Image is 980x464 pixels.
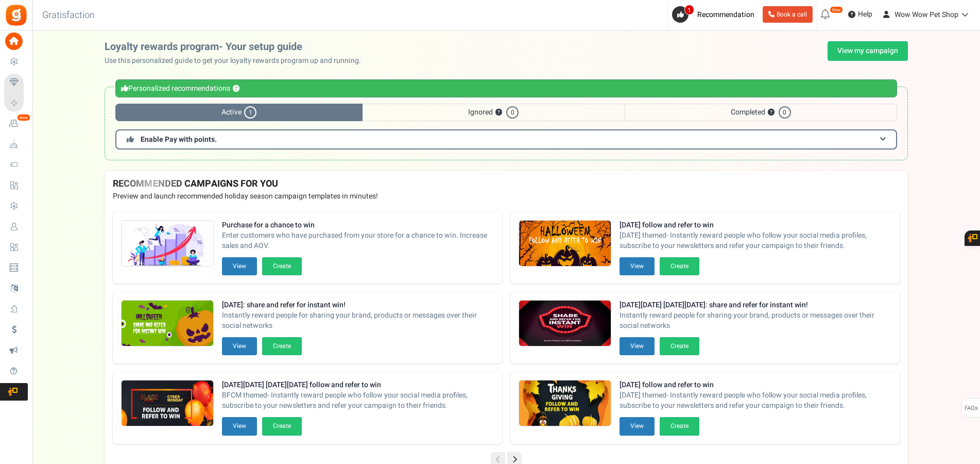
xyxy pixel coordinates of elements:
[672,6,759,23] a: 1 Recommendation
[519,221,611,267] img: Recommended Campaigns
[519,301,611,347] img: Recommended Campaigns
[506,106,519,119] span: 0
[660,337,699,355] button: Create
[262,417,302,435] button: Create
[763,6,813,23] a: Book a call
[660,417,699,435] button: Create
[620,380,891,390] strong: [DATE] follow and refer to win
[855,9,872,20] span: Help
[363,104,624,121] span: Ignored
[519,380,611,427] img: Recommended Campaigns
[964,399,978,418] span: FAQs
[684,5,694,15] span: 1
[122,301,213,347] img: Recommended Campaigns
[895,9,958,20] span: Wow Wow Pet Shop
[768,109,775,116] button: ?
[222,417,257,435] button: View
[262,337,302,355] button: Create
[113,191,900,202] p: Preview and launch recommended holiday season campaign templates in minutes!
[141,134,217,145] span: Enable Pay with points.
[4,115,28,132] a: New
[17,114,30,121] em: New
[620,220,891,230] strong: [DATE] follow and refer to win
[620,337,655,355] button: View
[620,417,655,435] button: View
[233,86,239,92] button: ?
[31,5,106,26] h3: Gratisfaction
[222,220,494,230] strong: Purchase for a chance to win
[620,310,891,331] span: Instantly reward people for sharing your brand, products or messages over their social networks
[830,6,843,13] em: New
[105,41,369,53] h2: Loyalty rewards program- Your setup guide
[828,41,908,61] a: View my campaign
[122,380,213,427] img: Recommended Campaigns
[620,257,655,275] button: View
[495,109,502,116] button: ?
[122,221,213,267] img: Recommended Campaigns
[222,230,494,251] span: Enter customers who have purchased from your store for a chance to win. Increase sales and AOV.
[244,106,256,119] span: 1
[222,310,494,331] span: Instantly reward people for sharing your brand, products or messages over their social networks
[222,300,494,310] strong: [DATE]: share and refer for instant win!
[5,4,28,27] img: Gratisfaction
[620,230,891,251] span: [DATE] themed- Instantly reward people who follow your social media profiles, subscribe to your n...
[660,257,699,275] button: Create
[113,179,900,189] h4: RECOMMENDED CAMPAIGNS FOR YOU
[222,390,494,411] span: BFCM themed- Instantly reward people who follow your social media profiles, subscribe to your new...
[262,257,302,275] button: Create
[844,6,876,23] a: Help
[779,106,791,119] span: 0
[625,104,897,121] span: Completed
[620,300,891,310] strong: [DATE][DATE] [DATE][DATE]: share and refer for instant win!
[222,337,257,355] button: View
[115,79,897,97] div: Personalized recommendations
[222,257,257,275] button: View
[620,390,891,411] span: [DATE] themed- Instantly reward people who follow your social media profiles, subscribe to your n...
[105,56,369,66] p: Use this personalized guide to get your loyalty rewards program up and running.
[697,9,754,20] span: Recommendation
[222,380,494,390] strong: [DATE][DATE] [DATE][DATE] follow and refer to win
[115,104,363,121] span: Active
